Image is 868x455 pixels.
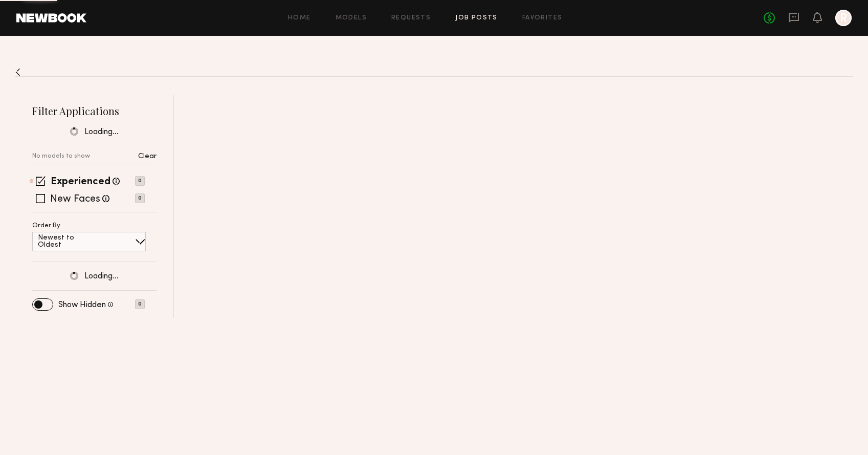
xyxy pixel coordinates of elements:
[135,193,145,203] p: 0
[455,15,498,21] a: Job Posts
[835,10,852,26] a: R
[38,234,99,249] p: Newest to Oldest
[50,194,100,205] label: New Faces
[522,15,563,21] a: Favorites
[288,15,311,21] a: Home
[135,176,145,186] p: 0
[135,299,145,309] p: 0
[32,104,157,118] h2: Filter Applications
[84,272,119,281] span: Loading…
[336,15,367,21] a: Models
[138,153,157,160] p: Clear
[32,153,90,160] p: No models to show
[15,68,20,76] img: Back to previous page
[391,15,431,21] a: Requests
[84,128,119,137] span: Loading…
[32,223,60,229] p: Order By
[51,177,110,187] label: Experienced
[58,301,106,309] label: Show Hidden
